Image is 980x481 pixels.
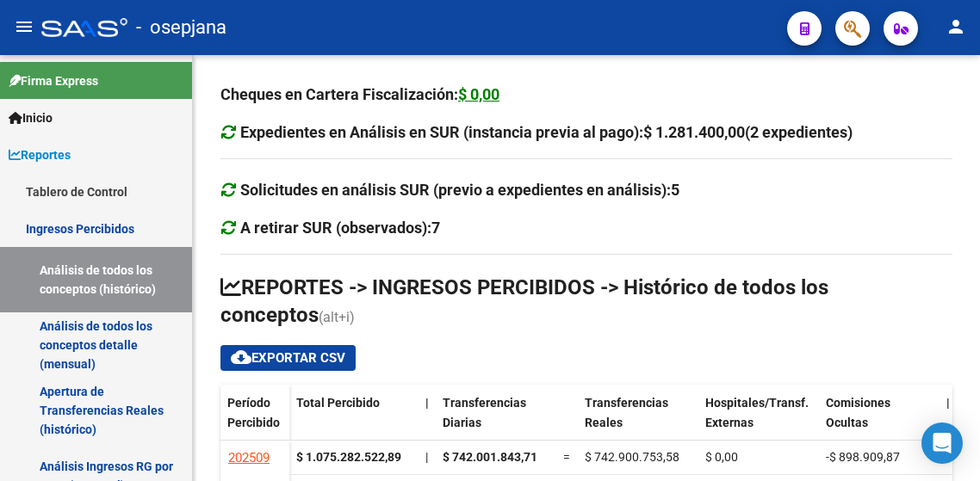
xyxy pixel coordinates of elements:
strong: Cheques en Cartera Fiscalización: [220,85,499,103]
span: 202509 [228,450,270,466]
span: | [425,396,429,410]
mat-icon: person [946,16,966,37]
strong: Expedientes en Análisis en SUR (instancia previa al pago): [240,123,853,141]
span: Total Percibido [296,396,380,410]
mat-icon: cloud_download [231,347,251,367]
span: | [425,450,428,464]
strong: $ 1.075.282.522,89 [296,450,401,464]
span: | [946,396,950,410]
datatable-header-cell: | [419,385,436,457]
div: Open Intercom Messenger [921,422,963,464]
span: Inicio [9,108,53,127]
div: $ 0,00 [458,83,499,107]
datatable-header-cell: Transferencias Diarias [436,385,556,457]
div: 7 [431,216,440,240]
strong: Solicitudes en análisis SUR (previo a expedientes en análisis): [240,181,679,199]
strong: A retirar SUR (observados): [240,219,440,237]
span: Exportar CSV [231,350,345,366]
datatable-header-cell: Transferencias Reales [578,385,698,457]
span: Período Percibido [227,396,280,429]
button: Exportar CSV [220,345,356,371]
datatable-header-cell: Período Percibido [220,385,289,457]
datatable-header-cell: Comisiones Ocultas [819,385,940,457]
span: Hospitales/Transf. Externas [705,396,809,429]
datatable-header-cell: Hospitales/Transf. Externas [698,385,819,457]
span: Comisiones Ocultas [826,396,890,429]
span: $ 0,00 [705,450,738,464]
span: $ 742.900.753,58 [585,450,679,464]
span: $ 742.001.843,71 [443,450,537,464]
datatable-header-cell: Total Percibido [289,385,419,457]
span: = [563,450,570,464]
span: Transferencias Reales [585,396,668,429]
span: REPORTES -> INGRESOS PERCIBIDOS -> Histórico de todos los conceptos [220,275,828,327]
span: -$ 898.909,87 [826,450,900,464]
datatable-header-cell: | [940,385,957,457]
span: Reportes [9,145,71,164]
mat-icon: menu [14,16,34,37]
span: Transferencias Diarias [443,396,526,429]
span: Firma Express [9,71,98,90]
span: (alt+i) [319,309,355,325]
div: 5 [671,178,679,202]
span: - osepjana [136,9,226,46]
div: $ 1.281.400,00(2 expedientes) [643,120,853,145]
